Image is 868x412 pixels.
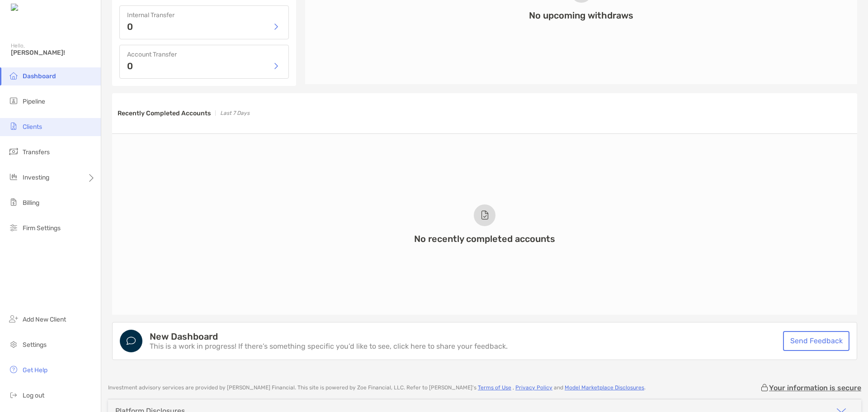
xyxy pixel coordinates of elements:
h4: New Dashboard [150,332,508,341]
p: This is a work in progress! If there’s something specific you’d like to see, click here to share ... [150,343,508,350]
a: Model Marketplace Disclosures [565,384,644,391]
img: Zoe Logo [11,4,49,12]
h4: Account Transfer [127,51,281,58]
span: Add New Client [23,316,66,323]
span: Pipeline [23,98,45,105]
img: settings icon [8,339,19,350]
span: Transfers [23,148,50,156]
img: billing icon [8,197,19,208]
span: Clients [23,123,42,131]
img: dashboard icon [8,70,19,81]
p: Investment advisory services are provided by [PERSON_NAME] Financial . This site is powered by Zo... [108,384,646,391]
span: [PERSON_NAME]! [11,49,95,57]
a: Terms of Use [478,384,511,391]
h3: Recently Completed Accounts [118,109,211,117]
p: Your information is secure [769,384,861,392]
a: Send Feedback [783,331,849,351]
img: pipeline icon [8,95,19,106]
span: Settings [23,341,47,349]
h3: No upcoming withdraws [529,10,633,21]
span: Investing [23,174,49,181]
p: 0 [127,22,133,31]
span: Firm Settings [23,224,61,232]
img: firm-settings icon [8,222,19,233]
h3: No recently completed accounts [414,233,555,244]
span: Get Help [23,366,47,374]
img: clients icon [8,121,19,132]
img: transfers icon [8,146,19,157]
img: logout icon [8,389,19,400]
span: Dashboard [23,72,56,80]
h4: Internal Transfer [127,11,281,19]
img: add_new_client icon [8,313,19,324]
p: Last 7 Days [220,108,250,119]
img: get-help icon [8,364,19,375]
img: investing icon [8,171,19,182]
span: Billing [23,199,39,207]
span: Log out [23,392,44,399]
p: 0 [127,62,133,71]
a: Privacy Policy [515,384,552,391]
